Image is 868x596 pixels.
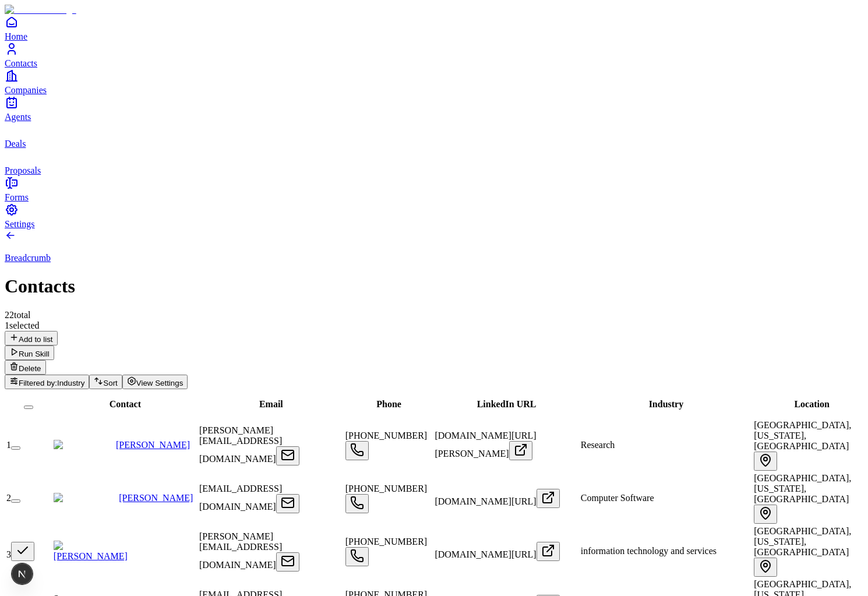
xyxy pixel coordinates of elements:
a: Settings [5,203,863,229]
span: 3 [6,549,11,559]
span: [PHONE_NUMBER] [345,484,427,493]
span: View Settings [136,379,184,387]
a: Breadcrumb [5,233,863,263]
p: Breadcrumb [5,253,863,263]
a: Agents [5,96,863,122]
span: Deals [5,139,26,149]
span: 1 [6,440,11,450]
span: Phone [376,399,401,409]
button: Open [276,494,299,513]
a: proposals [5,149,863,175]
a: Forms [5,176,863,202]
a: [PERSON_NAME] [54,551,128,561]
span: Contact [110,399,141,409]
img: Akshay Guthal [54,493,119,503]
button: Open [345,494,369,513]
span: [EMAIL_ADDRESS][DOMAIN_NAME] [199,484,282,512]
span: Industry [57,379,84,387]
a: Home [5,15,863,41]
img: Dario Amodei [54,440,116,450]
button: Run Skill [5,345,54,360]
span: Computer Software [581,493,654,503]
button: Sort [89,375,122,389]
span: [PERSON_NAME][EMAIL_ADDRESS][DOMAIN_NAME] [199,531,282,570]
span: [DOMAIN_NAME][URL] [435,549,536,559]
span: [GEOGRAPHIC_DATA], [US_STATE], [GEOGRAPHIC_DATA] [754,526,851,557]
span: [GEOGRAPHIC_DATA], [US_STATE], [GEOGRAPHIC_DATA] [754,420,851,451]
a: deals [5,122,863,149]
a: [PERSON_NAME] [119,493,193,503]
span: Research [581,440,615,450]
span: Contacts [5,58,37,68]
span: Agents [5,112,31,122]
button: Delete [5,360,46,375]
button: Open [345,441,369,460]
span: LinkedIn URL [477,399,537,409]
span: [DOMAIN_NAME][URL] [435,496,536,506]
button: Open [537,489,560,508]
span: Companies [5,85,47,95]
span: information technology and services [581,546,717,556]
button: Open [754,505,777,524]
span: [DOMAIN_NAME][URL][PERSON_NAME] [435,431,536,459]
a: Companies [5,69,863,95]
div: 22 total [5,310,863,320]
span: [PHONE_NUMBER] [345,537,427,546]
button: Open [345,547,369,566]
button: View Settings [122,375,188,389]
button: Open [754,452,777,471]
button: Open [276,552,299,572]
span: [GEOGRAPHIC_DATA], [US_STATE], [GEOGRAPHIC_DATA] [754,473,851,504]
span: Location [794,399,829,409]
span: Industry [649,399,684,409]
span: Filtered by: [19,379,57,387]
span: [PHONE_NUMBER] [345,431,427,440]
span: Forms [5,192,29,202]
span: Email [259,399,283,409]
img: andres jaramillo [54,541,124,551]
span: Settings [5,219,35,229]
button: Open [276,446,299,465]
button: Open [754,558,777,577]
button: Open [509,441,532,460]
div: 1 selected [5,320,863,331]
h1: Contacts [5,276,863,297]
a: Contacts [5,42,863,68]
span: [PERSON_NAME][EMAIL_ADDRESS][DOMAIN_NAME] [199,425,282,464]
button: Open [537,542,560,561]
span: Proposals [5,165,41,175]
a: [PERSON_NAME] [116,440,190,450]
span: Sort [103,379,117,387]
img: Item Brain Logo [5,5,76,15]
span: 2 [6,493,11,503]
span: Home [5,31,27,41]
button: Add to list [5,331,58,345]
button: Filtered by:Industry [5,375,89,389]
